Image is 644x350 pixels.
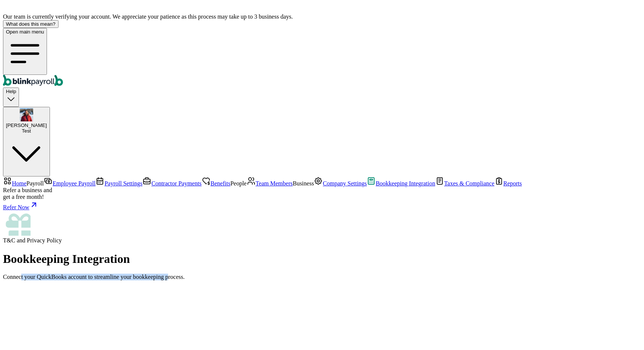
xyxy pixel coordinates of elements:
span: Team Members [256,180,293,187]
a: Benefits [202,180,230,187]
button: Open main menu [3,28,47,75]
button: [PERSON_NAME]Test [3,107,50,177]
p: Connect your QuickBooks account to streamline your bookkeeping process. [3,274,641,280]
a: Taxes & Compliance [435,180,495,187]
div: What does this mean? [6,21,56,27]
span: Help [6,89,16,94]
a: Employee Payroll [44,180,95,187]
a: Company Settings [314,180,367,187]
span: Privacy Policy [27,237,62,244]
span: Bookkeeping Integration [376,180,435,187]
span: Contractor Payments [151,180,202,187]
div: Test [6,128,47,134]
span: Home [12,180,26,187]
a: Refer Now [3,200,641,211]
span: Company Settings [323,180,367,187]
a: Reports [495,180,522,187]
a: Home [3,180,26,187]
span: Business [293,180,314,187]
nav: Global [3,28,641,87]
a: Bookkeeping Integration [367,180,435,187]
a: Contractor Payments [142,180,202,187]
span: [PERSON_NAME] [6,122,47,128]
span: Reports [503,180,522,187]
button: Help [3,87,19,106]
span: Payroll [26,180,44,187]
iframe: Chat Widget [516,270,644,350]
span: Benefits [211,180,230,187]
span: Payroll Settings [104,180,142,187]
span: Employee Payroll [53,180,95,187]
h1: Bookkeeping Integration [3,252,641,266]
nav: Sidebar [3,176,641,244]
a: Payroll Settings [95,180,142,187]
span: Open main menu [6,29,44,35]
button: What does this mean? [3,20,59,28]
span: People [230,180,247,187]
span: Taxes & Compliance [444,180,495,187]
iframe: To enrich screen reader interactions, please activate Accessibility in Grammarly extension settings [3,286,641,342]
span: T&C [3,237,15,244]
span: and [3,237,62,244]
div: Our team is currently verifying your account. We appreciate your patience as this process may tak... [3,13,641,20]
a: Team Members [247,180,293,187]
div: Refer a business and get a free month! [3,187,641,200]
